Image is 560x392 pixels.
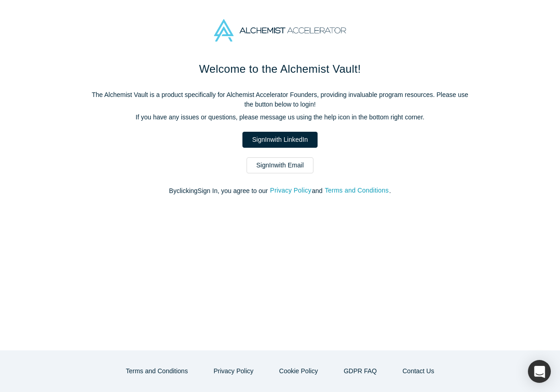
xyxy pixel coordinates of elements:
p: By clicking Sign In , you agree to our and . [88,186,472,196]
button: Terms and Conditions [324,185,390,196]
p: The Alchemist Vault is a product specifically for Alchemist Accelerator Founders, providing inval... [88,90,472,109]
a: GDPR FAQ [334,363,386,379]
button: Contact Us [393,363,444,379]
img: Alchemist Accelerator Logo [214,19,346,42]
a: SignInwith Email [247,157,313,173]
a: SignInwith LinkedIn [242,132,317,148]
button: Privacy Policy [204,363,263,379]
button: Terms and Conditions [116,363,198,379]
button: Cookie Policy [269,363,328,379]
button: Privacy Policy [269,185,312,196]
p: If you have any issues or questions, please message us using the help icon in the bottom right co... [88,113,472,122]
h1: Welcome to the Alchemist Vault! [88,61,472,77]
